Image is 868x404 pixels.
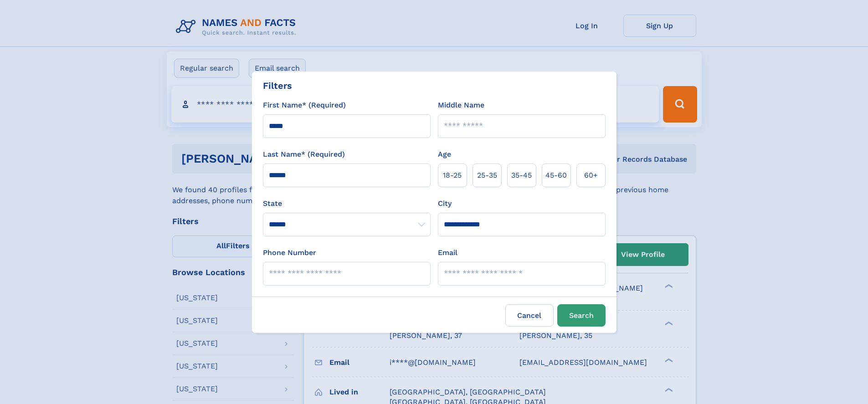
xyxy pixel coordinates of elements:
[545,170,567,181] span: 45‑60
[477,170,497,181] span: 25‑35
[584,170,598,181] span: 60+
[438,247,457,258] label: Email
[263,149,345,160] label: Last Name* (Required)
[505,304,554,327] label: Cancel
[438,198,452,209] label: City
[263,247,316,258] label: Phone Number
[511,170,532,181] span: 35‑45
[263,198,431,209] label: State
[263,79,292,92] div: Filters
[438,149,451,160] label: Age
[438,100,484,111] label: Middle Name
[263,100,346,111] label: First Name* (Required)
[443,170,462,181] span: 18‑25
[557,304,606,327] button: Search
